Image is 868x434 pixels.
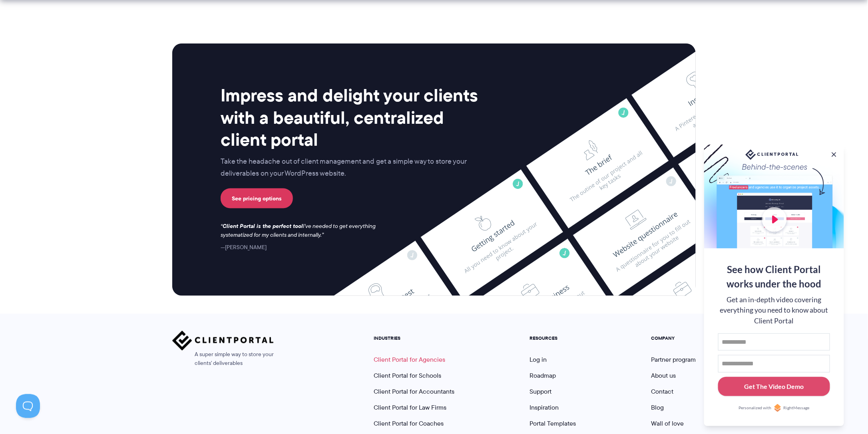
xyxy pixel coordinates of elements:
[718,404,830,412] a: Personalized withRightMessage
[718,295,830,326] div: Get an in-depth video covering everything you need to know about Client Portal
[223,222,303,230] strong: Client Portal is the perfect tool
[651,371,676,380] a: About us
[739,405,771,411] span: Personalized with
[221,156,484,180] p: Take the headache out of client management and get a simple way to store your deliverables on you...
[374,403,446,412] a: Client Portal for Law Firms
[651,336,696,341] h5: COMPANY
[745,382,804,391] div: Get The Video Demo
[530,419,576,428] a: Portal Templates
[221,243,267,251] cite: [PERSON_NAME]
[16,394,40,418] iframe: Toggle Customer Support
[651,355,696,365] a: Partner program
[374,355,445,365] a: Client Portal for Agencies
[774,404,782,412] img: Personalized with RightMessage
[172,351,274,368] span: A super simple way to store your clients' deliverables
[530,403,559,412] a: Inspiration
[374,336,454,341] h5: INDUSTRIES
[221,188,293,208] a: See pricing options
[530,387,551,396] a: Support
[651,387,673,396] a: Contact
[651,419,684,428] a: Wall of love
[221,222,384,240] p: I've needed to get everything systematized for my clients and internally.
[221,84,484,151] h2: Impress and delight your clients with a beautiful, centralized client portal
[374,419,444,428] a: Client Portal for Coaches
[784,405,810,411] span: RightMessage
[651,403,664,412] a: Blog
[374,371,441,380] a: Client Portal for Schools
[374,387,454,396] a: Client Portal for Accountants
[530,336,576,341] h5: RESOURCES
[530,371,556,380] a: Roadmap
[530,355,547,365] a: Log in
[718,262,830,291] div: See how Client Portal works under the hood
[718,377,830,396] button: Get The Video Demo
